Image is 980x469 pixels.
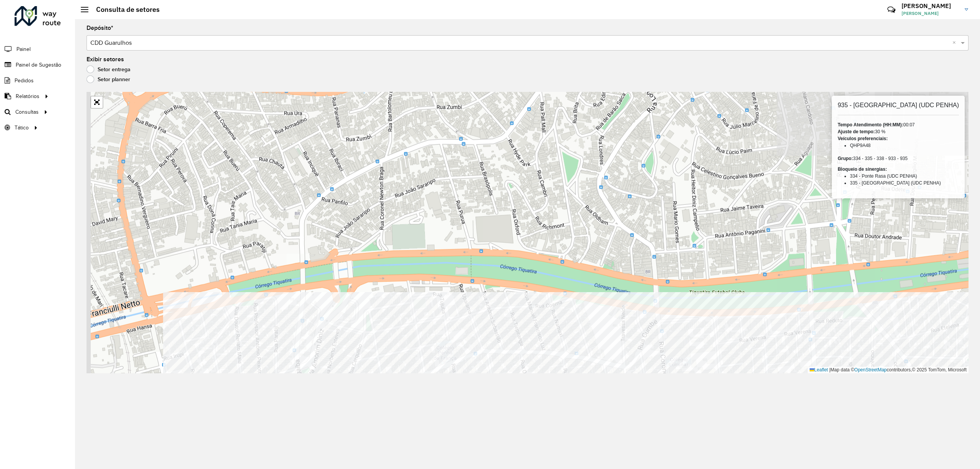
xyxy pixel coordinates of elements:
[16,61,61,69] span: Painel de Sugestão
[838,156,853,161] strong: Grupo:
[91,96,103,108] a: Abrir mapa em tela cheia
[838,121,959,128] div: 00:07
[829,367,830,373] span: |
[810,367,828,373] a: Leaflet
[16,92,39,100] span: Relatórios
[850,173,959,180] li: 334 - Ponte Rasa (UDC PENHA)
[850,142,959,149] li: QHP9A48
[87,23,113,33] label: Depósito
[87,65,131,73] label: Setor entrega
[15,124,29,132] span: Tático
[952,38,959,47] span: Clear all
[838,122,903,127] strong: Tempo Atendimento (HH:MM):
[902,2,959,10] h3: [PERSON_NAME]
[15,108,39,116] span: Consultas
[838,136,888,141] strong: Veículos preferenciais:
[838,128,959,135] div: 30 %
[854,367,887,373] a: OpenStreetMap
[808,367,969,373] div: Map data © contributors,© 2025 TomTom, Microsoft
[838,155,959,162] div: 334 - 335 - 338 - 933 - 935
[883,2,900,18] a: Contato Rápido
[838,167,887,172] strong: Bloqueio de sinergias:
[850,180,959,186] li: 335 - [GEOGRAPHIC_DATA] (UDC PENHA)
[902,10,959,17] span: [PERSON_NAME]
[15,77,34,85] span: Pedidos
[838,101,959,109] h6: 935 - [GEOGRAPHIC_DATA] (UDC PENHA)
[87,55,124,64] label: Exibir setores
[16,45,31,53] span: Painel
[88,5,160,14] h2: Consulta de setores
[87,75,130,83] label: Setor planner
[838,129,875,134] strong: Ajuste de tempo:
